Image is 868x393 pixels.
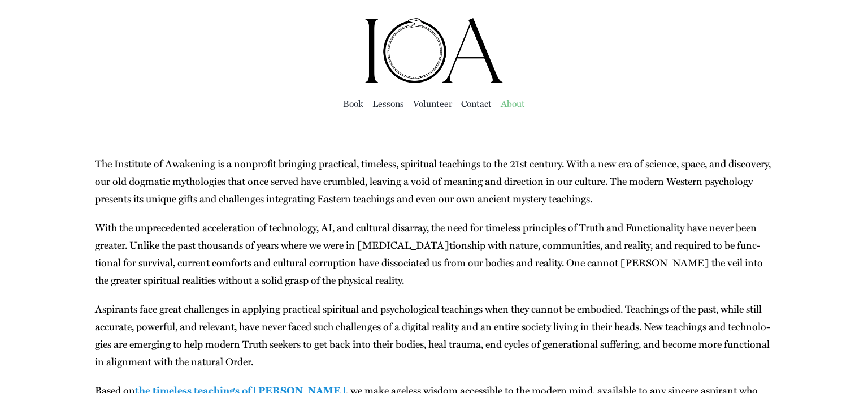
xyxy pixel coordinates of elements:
a: Vol­un­teer [413,96,452,111]
nav: Main [95,85,773,121]
p: With the unprece­dent­ed accel­er­a­tion of tech­nol­o­gy, AI, and cul­tur­al dis­ar­ray, the nee... [95,219,773,289]
p: Aspi­rants face great chal­lenges in apply­ing prac­ti­cal spir­i­tu­al and psy­cho­log­i­cal tea... [95,300,773,370]
a: Con­tact [461,96,492,111]
p: The Insti­tute of Awak­en­ing is a non­prof­it bring­ing prac­ti­cal, time­less, spir­i­tu­al tea... [95,155,773,208]
img: Institute of Awakening [363,17,505,85]
a: Lessons [372,96,404,111]
a: ioa-logo [363,15,505,29]
a: Book [343,96,363,111]
a: About [501,96,525,111]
